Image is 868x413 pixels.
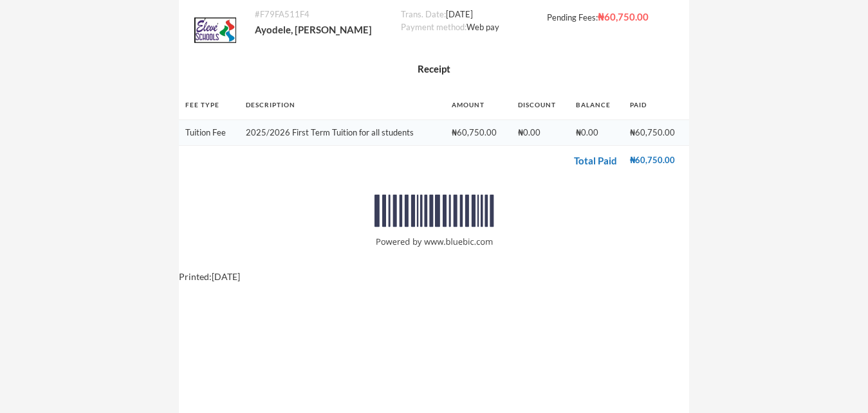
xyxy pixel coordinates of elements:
[374,195,494,250] img: bluebic barcode
[401,21,544,34] div: Web pay
[512,91,569,119] th: Discount
[179,146,623,176] td: Total Paid
[598,11,649,22] span: ₦60,750.00
[255,8,398,21] div: # F79FA511F4
[255,21,398,38] div: Ayodele, [PERSON_NAME]
[401,9,446,19] span: Trans. Date:
[569,119,623,146] td: ₦0.00
[239,119,445,146] td: 2025/2026 First Term Tuition for all students
[623,91,690,119] th: Paid
[547,12,598,22] span: Pending Fees:
[239,91,445,119] th: Description
[179,91,240,119] th: Fee Type
[569,91,623,119] th: Balance
[189,62,680,76] h2: Receipt
[401,22,466,32] span: Payment method:
[623,146,690,176] td: ₦60,750.00
[401,8,544,21] div: [DATE]
[512,119,569,146] td: ₦0.00
[623,119,690,146] td: ₦60,750.00
[194,8,236,52] img: logo
[445,91,511,119] th: Amount
[179,119,240,146] td: Tuition Fee
[445,119,511,146] td: ₦60,750.00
